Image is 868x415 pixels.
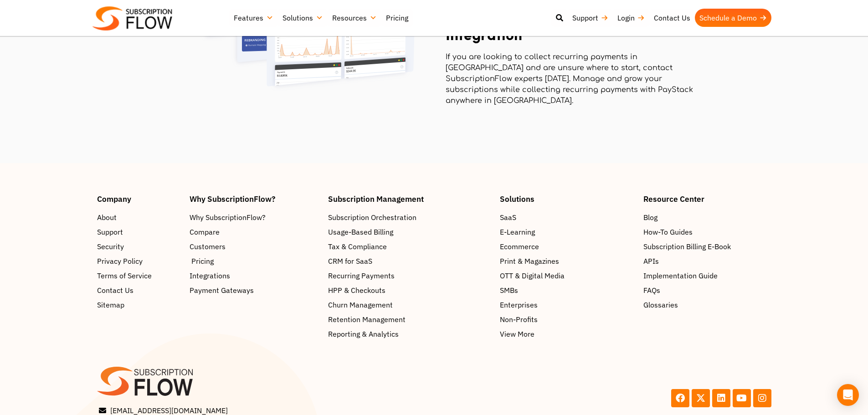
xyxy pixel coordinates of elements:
a: HPP & Checkouts [328,285,491,296]
span: Tax & Compliance [328,241,387,252]
a: Reporting & Analytics [328,328,491,339]
h4: Subscription Management [328,195,491,203]
span: CRM for SaaS [328,256,372,266]
span: Subscription Orchestration [328,212,416,223]
span: View More [500,328,534,339]
h4: Resource Center [643,195,771,203]
span: Reporting & Analytics [328,328,399,339]
a: SMBs [500,285,634,296]
a: E-Learning [500,226,634,237]
span: Enterprises [500,299,538,310]
a: Support [97,226,181,237]
a: Retention Management [328,314,491,325]
span: Payment Gateways [190,285,254,296]
a: About [97,212,181,223]
a: Resources [328,9,381,27]
a: Customers [190,241,319,252]
span: Usage-Based Billing [328,226,393,237]
span: OTT & Digital Media [500,270,565,281]
span: Privacy Policy [97,256,143,266]
a: FAQs [643,285,771,296]
a: Recurring Payments [328,270,491,281]
span: Retention Management [328,314,406,325]
a: Churn Management [328,299,491,310]
a: Subscription Orchestration [328,212,491,223]
span: Subscription Billing E-Book [643,241,731,252]
a: Support [568,9,613,27]
span: Churn Management [328,299,393,310]
a: Subscription Billing E-Book [643,241,771,252]
span: Customers [190,241,226,252]
a: Blog [643,212,771,223]
a: Non-Profits [500,314,634,325]
span: Compare [190,226,220,237]
a: How-To Guides [643,226,771,237]
span: Ecommerce [500,241,539,252]
a: CRM for SaaS [328,256,491,266]
span: E-Learning [500,226,535,237]
h4: Company [97,195,181,203]
a: Terms of Service [97,270,181,281]
span: APIs [643,256,659,266]
a: Print & Magazines [500,256,634,266]
h4: Why SubscriptionFlow? [190,195,319,203]
span: Support [97,226,123,237]
img: SF-logo [97,367,193,396]
a: Pricing [190,256,319,266]
a: Usage-Based Billing [328,226,491,237]
a: Contact Us [97,285,181,296]
a: Pricing [381,9,413,27]
a: Solutions [278,9,328,27]
a: Integrations [190,270,319,281]
span: HPP & Checkouts [328,285,385,296]
a: Glossaries [643,299,771,310]
h2: Get the Most Out of PayStack App Integration [446,9,708,43]
a: Privacy Policy [97,256,181,266]
span: SaaS [500,212,516,223]
a: View More [500,328,634,339]
span: Print & Magazines [500,256,559,266]
span: Glossaries [643,299,678,310]
h4: Solutions [500,195,634,203]
a: Why SubscriptionFlow? [190,212,319,223]
a: Schedule a Demo [695,9,771,27]
a: Contact Us [649,9,695,27]
a: Ecommerce [500,241,634,252]
span: About [97,212,117,223]
span: Sitemap [97,299,124,310]
span: Non-Profits [500,314,538,325]
a: OTT & Digital Media [500,270,634,281]
span: FAQs [643,285,660,296]
span: Pricing [191,256,214,266]
span: Security [97,241,124,252]
p: If you are looking to collect recurring payments in [GEOGRAPHIC_DATA] and are unsure where to sta... [446,51,708,106]
a: Features [229,9,278,27]
a: Implementation Guide [643,270,771,281]
a: Tax & Compliance [328,241,491,252]
a: Compare [190,226,319,237]
a: Payment Gateways [190,285,319,296]
a: SaaS [500,212,634,223]
a: Login [613,9,649,27]
span: SMBs [500,285,518,296]
a: Sitemap [97,299,181,310]
span: Recurring Payments [328,270,395,281]
span: Blog [643,212,657,223]
span: Contact Us [97,285,134,296]
span: Implementation Guide [643,270,718,281]
span: Integrations [190,270,230,281]
span: How-To Guides [643,226,693,237]
span: Why SubscriptionFlow? [190,212,266,223]
span: Terms of Service [97,270,152,281]
a: Security [97,241,181,252]
img: Subscriptionflow [92,6,172,31]
a: Enterprises [500,299,634,310]
div: Open Intercom Messenger [837,384,859,406]
a: APIs [643,256,771,266]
